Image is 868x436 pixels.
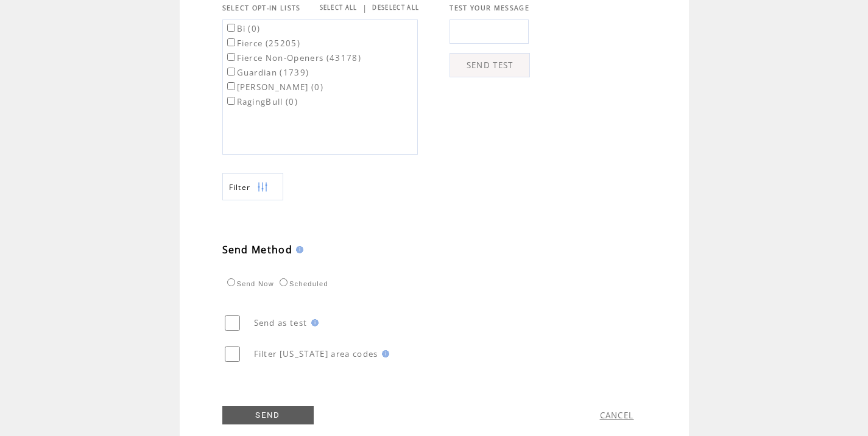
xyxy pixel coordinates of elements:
label: RagingBull (0) [225,96,298,107]
input: Send Now [227,278,235,286]
a: Filter [222,173,283,200]
img: help.gif [378,350,389,357]
label: Fierce (25205) [225,38,301,49]
span: | [362,2,367,13]
label: Bi (0) [225,23,261,34]
input: RagingBull (0) [227,97,235,105]
span: Filter [US_STATE] area codes [254,348,378,359]
span: TEST YOUR MESSAGE [450,4,529,12]
img: help.gif [308,319,319,326]
a: CANCEL [600,410,634,421]
a: SELECT ALL [320,4,358,12]
input: Fierce Non-Openers (43178) [227,53,235,61]
img: filters.png [257,174,268,201]
span: Send Method [222,243,293,256]
input: [PERSON_NAME] (0) [227,82,235,90]
span: Send as test [254,317,308,328]
label: Fierce Non-Openers (43178) [225,52,362,63]
label: [PERSON_NAME] (0) [225,82,324,93]
a: SEND [222,406,314,424]
span: Show filters [229,182,251,192]
input: Fierce (25205) [227,38,235,46]
img: help.gif [292,246,303,253]
input: Bi (0) [227,24,235,32]
a: SEND TEST [450,53,530,77]
input: Guardian (1739) [227,68,235,76]
a: DESELECT ALL [372,4,419,12]
span: SELECT OPT-IN LISTS [222,4,301,12]
label: Guardian (1739) [225,67,309,78]
label: Send Now [224,280,274,287]
label: Scheduled [277,280,328,287]
input: Scheduled [280,278,288,286]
